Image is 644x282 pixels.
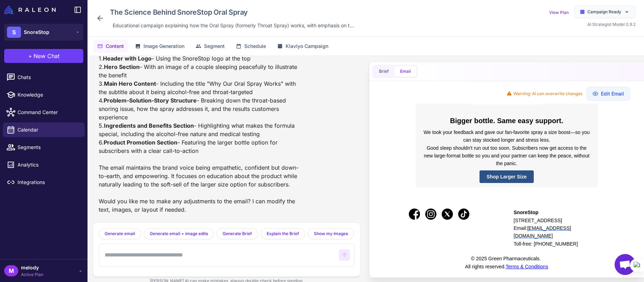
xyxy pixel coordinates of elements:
span: Chats [17,73,79,81]
strong: Main Hero Content [104,80,156,87]
button: Image Generation [131,40,189,53]
span: Content [106,42,124,50]
button: Explain the Brief [261,228,305,239]
span: Generate email + image edits [150,231,208,237]
button: Segment [191,40,229,53]
span: Show my Images [314,231,348,237]
strong: Header with Logo [103,55,152,62]
button: Schedule [232,40,270,53]
strong: Problem-Solution-Story Structure [104,97,197,104]
a: Integrations [3,175,85,190]
span: Generate Brief [223,231,252,237]
a: Shop Larger Size [99,67,153,79]
span: Campaign Ready [587,9,621,15]
button: Brief [373,66,394,77]
h3: Bigger bottle. Same easy support. [42,13,210,21]
strong: Product Promotion Section [104,139,177,146]
img: TikTok [78,105,89,116]
span: Command Center [17,108,79,116]
span: Explain the Brief [267,231,299,237]
button: Generate Brief [217,228,258,239]
a: [EMAIL_ADDRESS][DOMAIN_NAME] [133,122,191,135]
span: Segments [17,143,79,151]
table: X icon [61,105,72,116]
span: Image Generation [143,42,184,50]
button: Klaviyo Campaign [273,40,332,53]
span: Active Plan [21,272,43,278]
span: New Chat [34,52,59,60]
img: Raleon Logo [4,6,56,14]
span: Segment [204,42,225,50]
a: Terms & Conditions [125,160,168,166]
p: Good sleep shouldn't run out too soon. Subscribers now get access to the new large-format bottle ... [42,41,210,64]
span: AI Strategist Model 0.9.2 [587,22,636,27]
button: +New Chat [4,49,83,63]
img: X [61,105,72,116]
p: We took your feedback and gave our fan-favorite spray a size boost—so you can stay stocked longer... [42,25,210,41]
a: Open chat [615,254,636,275]
p: All rights reserved. [25,159,228,167]
a: Calendar [3,122,85,137]
div: I've created the email based on your brief about the SnoreStop Oral Spray. The email follows the ... [99,21,301,214]
span: Toll-free: [PHONE_NUMBER] [133,138,198,143]
span: Klaviyo Campaign [286,42,328,50]
button: Email [394,66,416,77]
img: Facebook [28,105,40,116]
a: Chats [3,70,85,85]
span: [STREET_ADDRESS] Email: [133,114,182,127]
span: Calendar [17,126,79,134]
div: Click to edit description [110,20,357,31]
span: Generate email [105,231,135,237]
strong: Ingredients and Benefits Section [104,122,194,129]
button: Show my Images [308,228,354,239]
span: Educational campaign explaining how the Oral Spray (formerly Throat Spray) works, with emphasis o... [113,22,354,29]
span: © 2025 Green Pharmaceuticals. [91,152,160,158]
span: melody [21,264,43,272]
a: View Plan [549,10,569,15]
div: M [4,265,18,276]
span: SnoreStop [24,28,49,36]
div: social [28,105,119,116]
div: Click to edit campaign name [107,6,357,19]
span: + [28,52,32,60]
a: Analytics [3,157,85,172]
button: SSnoreStop [4,24,83,41]
span: SnoreStop [133,106,158,112]
div: S [7,27,21,38]
button: Edit Email [587,87,630,101]
span: Warning: AI can overwrite changes [513,91,582,97]
span: Analytics [17,161,79,169]
a: Segments [3,140,85,155]
button: Generate email + image edits [144,228,214,239]
table: Facebook icon [28,105,40,116]
a: Knowledge [3,87,85,102]
span: Knowledge [17,91,79,99]
span: Schedule [244,42,266,50]
strong: Hero Section [104,63,140,70]
a: Command Center [3,105,85,120]
table: Instagram icon [45,105,56,116]
button: Generate email [99,228,141,239]
span: Integrations [17,178,79,186]
table: TikTok icon [78,105,89,116]
img: Instagram [45,105,56,116]
button: Content [93,40,128,53]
